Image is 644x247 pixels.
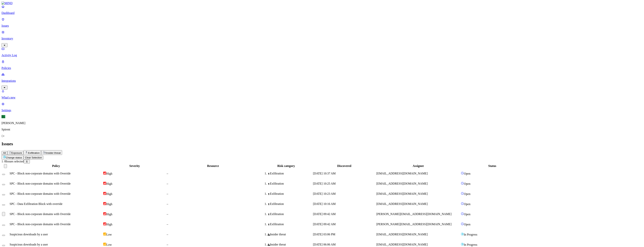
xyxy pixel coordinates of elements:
[2,102,642,112] a: Settings
[103,164,166,168] div: Severity
[10,212,71,216] span: SPC - Block non-corporate domains with Override
[2,24,642,27] p: Issues
[313,164,376,168] div: Discovered
[23,156,43,160] button: Clear Selection
[376,212,451,216] span: [PERSON_NAME][EMAIL_ADDRESS][DOMAIN_NAME]
[2,37,642,40] p: Inventory
[103,192,106,195] img: severity-high
[313,192,336,195] span: [DATE] 10:23 AM
[376,192,428,195] span: [EMAIL_ADDRESS][DOMAIN_NAME]
[2,160,3,163] span: 1
[2,60,642,70] a: Policies
[167,212,168,216] span: –
[2,245,5,246] button: Select row
[313,172,336,175] span: [DATE] 10:37 AM
[167,233,168,236] span: –
[376,202,428,205] span: [EMAIL_ADDRESS][DOMAIN_NAME]
[106,172,112,175] span: High
[10,164,102,168] div: Policy
[106,243,112,246] span: Low
[3,152,6,154] span: All
[268,212,312,216] div: Exfiltration
[464,182,470,185] span: Open
[268,223,312,226] div: Exfiltration
[464,213,470,216] span: Open
[313,233,335,236] span: [DATE] 03:06 PM
[11,152,22,154] span: Exposure
[2,115,5,118] span: EL
[28,152,40,154] span: Exfiltration
[106,202,112,206] span: High
[46,152,61,154] span: Insider threat
[461,222,464,225] img: status-open
[10,202,62,205] span: SPC - Data Exfiltration Block with override
[313,223,336,226] span: [DATE] 09:42 AM
[268,192,312,195] div: Exfiltration
[376,223,451,226] span: [PERSON_NAME][EMAIL_ADDRESS][DOMAIN_NAME]
[2,89,642,99] a: What's new
[103,182,106,185] img: severity-high
[2,212,5,216] button: Select row
[2,109,642,112] p: Settings
[461,182,464,185] img: status-open
[2,194,5,195] button: Select row
[461,164,524,168] div: Status
[3,155,6,158] img: status-in-progress
[268,172,312,175] div: Exfiltration
[106,182,112,185] span: High
[106,213,112,216] span: High
[268,233,312,236] div: Insider threat
[464,243,477,246] span: In Progress
[376,243,428,246] span: [EMAIL_ADDRESS][DOMAIN_NAME]
[167,172,168,175] span: –
[167,223,168,226] span: –
[464,192,470,195] span: Open
[10,172,71,175] span: SPC - Block non-corporate domains with Override
[10,233,48,236] span: Suspicious downloads by a user
[2,96,642,99] p: What's new
[167,182,168,185] span: –
[2,73,642,89] a: Integrations
[461,192,464,195] img: status-open
[313,182,336,185] span: [DATE] 10:25 AM
[376,233,428,236] span: [EMAIL_ADDRESS][DOMAIN_NAME]
[167,192,168,195] span: –
[464,233,477,236] span: In Progress
[268,243,312,246] div: Insider threat
[2,160,24,163] span: / 8 Issues selected
[376,164,460,168] div: Assignee
[313,243,336,246] span: [DATE] 06:06 AM
[2,225,5,226] button: Select row
[376,172,428,175] span: [EMAIL_ADDRESS][DOMAIN_NAME]
[260,164,312,168] div: Risk category
[2,18,642,27] a: Issues
[2,5,642,15] a: Dashboard
[2,54,642,57] p: Activity Log
[376,182,428,185] span: [EMAIL_ADDRESS][DOMAIN_NAME]
[313,202,336,205] span: [DATE] 10:16 AM
[2,184,5,185] button: Select row
[106,223,112,226] span: High
[10,243,48,246] span: Suspicious downloads by a user
[2,128,642,131] p: Spirent
[464,172,470,175] span: Open
[2,174,5,175] button: Select row
[103,212,106,215] img: severity-high
[2,121,642,125] p: [PERSON_NAME]
[103,172,106,175] img: severity-high
[103,222,106,225] img: severity-high
[2,141,642,146] h2: Issues
[103,243,106,246] img: severity-low
[2,30,642,47] a: Inventory
[2,79,642,83] p: Integrations
[103,233,106,236] img: severity-low
[2,66,642,70] p: Policies
[106,192,112,195] span: High
[461,172,464,175] img: status-open
[464,223,470,226] span: Open
[106,233,112,236] span: Low
[461,233,464,236] img: status-in-progress
[2,2,13,5] img: MIND
[313,212,336,216] span: [DATE] 09:42 AM
[2,47,642,57] a: Activity Log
